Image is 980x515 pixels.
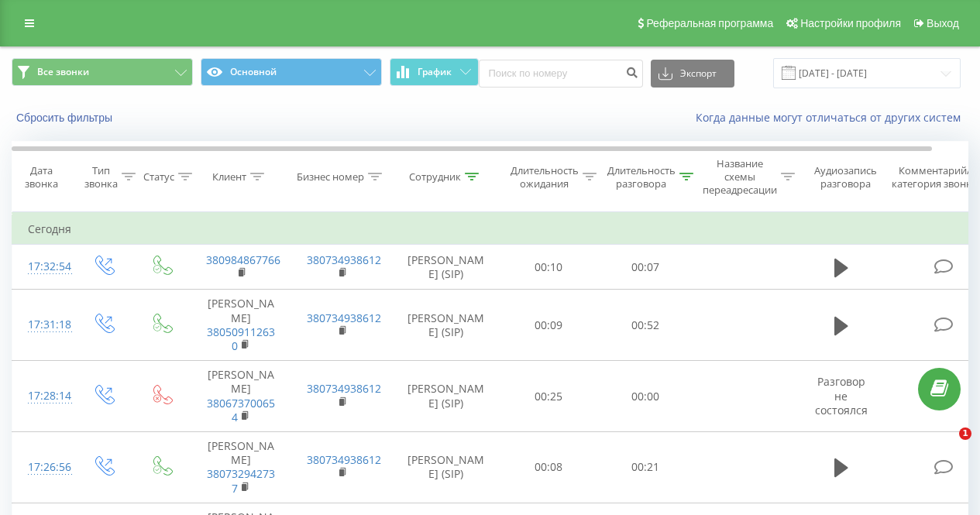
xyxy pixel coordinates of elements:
[511,164,579,191] div: Длительность ожидания
[597,361,694,432] td: 00:00
[207,466,275,495] a: 380732942737
[808,164,883,191] div: Аудиозапись разговора
[500,431,597,503] td: 00:08
[207,324,275,353] a: 380509112630
[597,290,694,361] td: 00:52
[959,427,971,440] span: 1
[207,396,275,424] a: 380673700654
[479,60,643,88] input: Поиск по номеру
[212,170,246,184] div: Клиент
[206,252,280,267] a: 380984867766
[84,164,118,191] div: Тип звонка
[392,361,500,432] td: [PERSON_NAME] (SIP)
[418,67,452,77] span: График
[28,381,59,411] div: 17:28:14
[191,361,291,432] td: [PERSON_NAME]
[28,252,59,282] div: 17:32:54
[307,452,381,467] a: 380734938612
[12,111,120,125] button: Сбросить фильтры
[500,290,597,361] td: 00:09
[28,452,59,482] div: 17:26:56
[392,245,500,290] td: [PERSON_NAME] (SIP)
[201,58,382,86] button: Основной
[696,110,968,125] a: Когда данные могут отличаться от других систем
[703,157,777,197] div: Название схемы переадресации
[815,374,868,417] span: Разговор не состоялся
[390,58,479,86] button: График
[889,164,980,191] div: Комментарий/категория звонка
[12,164,70,191] div: Дата звонка
[927,17,959,29] span: Выход
[191,290,291,361] td: [PERSON_NAME]
[646,17,773,29] span: Реферальная программа
[307,381,381,396] a: 380734938612
[392,431,500,503] td: [PERSON_NAME] (SIP)
[297,170,364,184] div: Бизнес номер
[392,290,500,361] td: [PERSON_NAME] (SIP)
[191,431,291,503] td: [PERSON_NAME]
[927,427,965,465] iframe: Intercom live chat
[597,431,694,503] td: 00:21
[37,66,89,78] span: Все звонки
[500,245,597,290] td: 00:10
[607,164,676,191] div: Длительность разговора
[409,170,461,184] div: Сотрудник
[800,17,901,29] span: Настройки профиля
[307,311,381,325] a: 380734938612
[500,361,597,432] td: 00:25
[12,58,193,86] button: Все звонки
[143,170,174,184] div: Статус
[651,60,734,88] button: Экспорт
[28,310,59,340] div: 17:31:18
[597,245,694,290] td: 00:07
[307,252,381,267] a: 380734938612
